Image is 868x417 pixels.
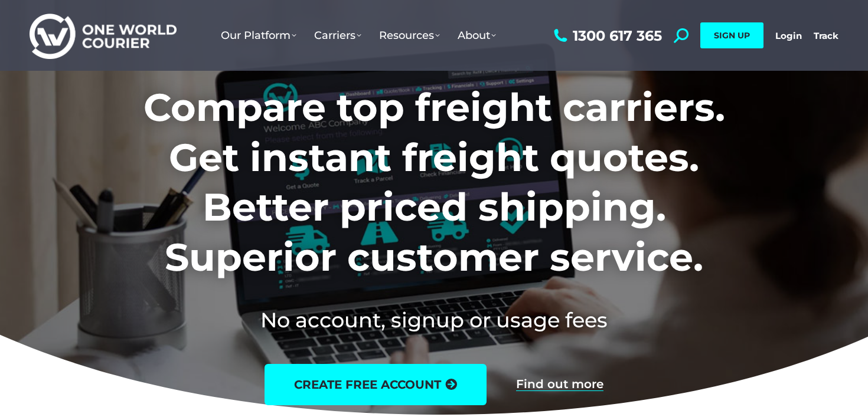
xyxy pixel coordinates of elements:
[700,22,763,48] a: SIGN UP
[814,30,838,41] a: Track
[30,12,177,60] img: One World Courier
[458,29,496,42] span: About
[714,30,750,41] span: SIGN UP
[212,17,305,54] a: Our Platform
[379,29,440,42] span: Resources
[66,306,803,334] h2: No account, signup or usage fees
[305,17,370,54] a: Carriers
[66,83,803,282] h1: Compare top freight carriers. Get instant freight quotes. Better priced shipping. Superior custom...
[551,28,662,43] a: 1300 617 365
[516,378,603,391] a: Find out more
[314,29,361,42] span: Carriers
[449,17,505,54] a: About
[370,17,449,54] a: Resources
[265,364,487,405] a: create free account
[775,30,802,41] a: Login
[221,29,296,42] span: Our Platform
